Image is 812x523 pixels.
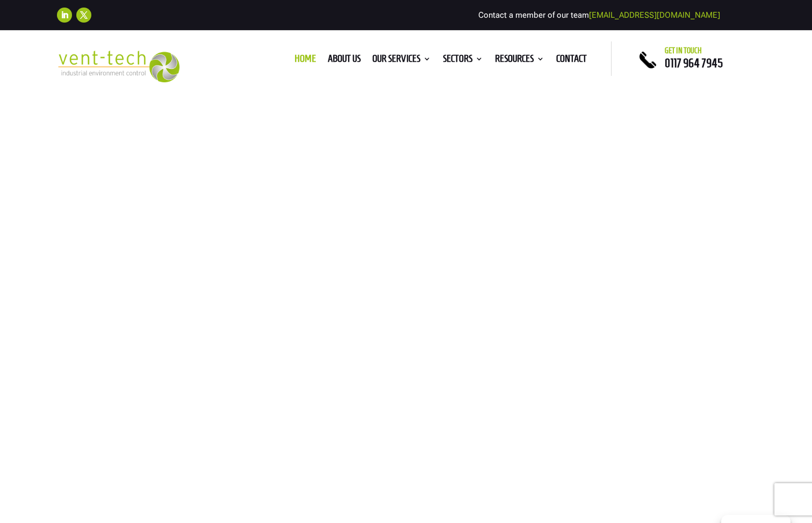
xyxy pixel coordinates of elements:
a: About us [328,55,361,67]
a: 0117 964 7945 [665,56,723,69]
a: Follow on LinkedIn [57,8,72,23]
a: Home [294,55,316,67]
a: Our Services [372,55,431,67]
span: Get in touch [665,46,702,55]
a: Sectors [443,55,483,67]
a: [EMAIL_ADDRESS][DOMAIN_NAME] [589,10,720,20]
a: Contact [556,55,587,67]
img: 2023-09-27T08_35_16.549ZVENT-TECH---Clear-background [57,51,180,82]
a: Resources [495,55,544,67]
a: Follow on X [76,8,91,23]
span: Contact a member of our team [478,10,720,20]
